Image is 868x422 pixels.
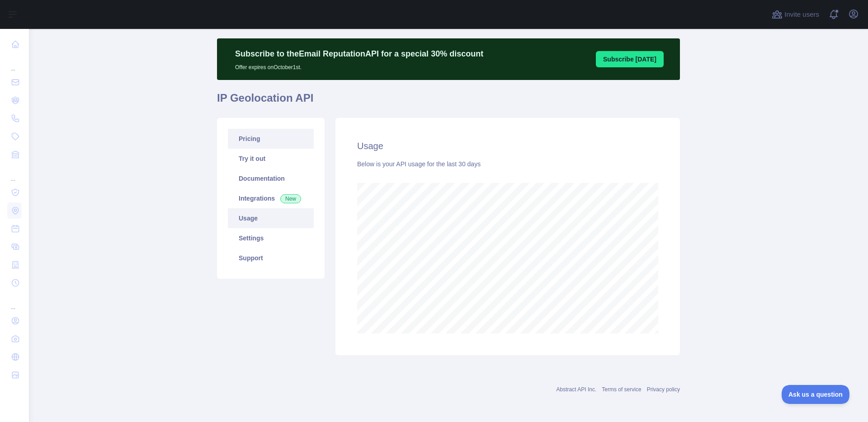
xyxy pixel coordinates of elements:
a: Usage [228,208,314,228]
p: Subscribe to the Email Reputation API for a special 30 % discount [235,47,483,60]
h1: IP Geolocation API [217,91,680,113]
a: Try it out [228,149,314,169]
a: Privacy policy [647,386,680,393]
div: ... [7,293,22,311]
div: ... [7,54,22,72]
div: ... [7,164,22,183]
a: Settings [228,228,314,248]
h2: Usage [357,140,658,152]
a: Terms of service [602,386,641,393]
span: Invite users [784,9,819,20]
a: Support [228,248,314,268]
a: Integrations New [228,188,314,208]
span: New [280,194,301,203]
button: Invite users [770,7,821,22]
a: Pricing [228,129,314,149]
p: Offer expires on October 1st. [235,60,483,71]
a: Documentation [228,169,314,188]
button: Subscribe [DATE] [596,51,664,67]
div: Below is your API usage for the last 30 days [357,159,658,169]
a: Abstract API Inc. [557,386,597,393]
iframe: Toggle Customer Support [782,385,850,404]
